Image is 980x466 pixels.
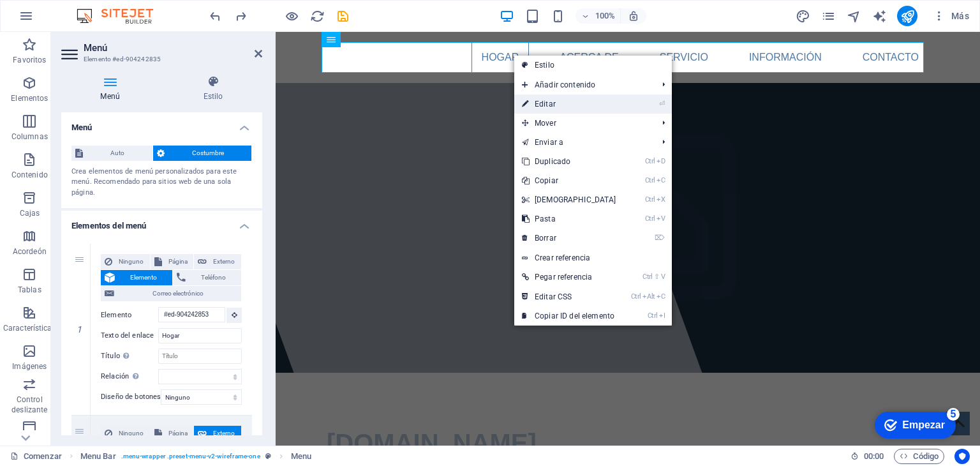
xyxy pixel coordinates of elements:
[265,453,271,460] i: This element is a customizable preset
[11,395,47,414] font: Control deslizante
[661,176,665,184] font: C
[628,10,639,22] i: Al cambiar el tamaño, se ajusta automáticamente el nivel de zoom para adaptarse al dispositivo el...
[820,8,836,24] button: páginas
[158,307,225,322] input: Ningún elemento elegido
[645,195,655,204] font: Ctrl
[796,9,810,24] i: Diseño (Ctrl+Alt+Y)
[291,449,311,464] span: Click to select. Double-click to edit
[168,430,188,437] font: Página
[284,8,299,24] button: Haga clic aquí para salir del modo de vista previa y continuar editando
[101,393,161,401] font: Diseño de botones
[80,449,311,464] nav: migaja de pan
[158,328,242,343] input: Texto del enlace...
[514,248,672,267] a: Crear referencia
[821,9,836,24] i: Páginas (Ctrl+Alt+S)
[101,426,150,441] button: Ninguno
[514,190,624,209] a: CtrlX[DEMOGRAPHIC_DATA]
[631,292,641,301] font: Ctrl
[71,221,147,230] font: Elementos del menú
[194,426,241,441] button: Externo
[201,274,226,281] font: Teléfono
[535,195,616,204] font: [DEMOGRAPHIC_DATA]
[50,14,93,25] font: Empezar
[535,100,556,109] font: Editar
[208,9,223,24] i: Undo: Delete elements (Ctrl+Z)
[119,430,144,437] font: Ninguno
[73,8,169,24] img: Logotipo del editor
[514,133,653,152] a: Enviar a
[213,430,235,437] font: Externo
[535,273,592,282] font: Pegar referencia
[233,8,248,24] button: rehacer
[535,176,558,185] font: Copiar
[535,157,570,166] font: Duplicado
[101,270,172,285] button: Elemento
[514,209,624,229] a: CtrlVPasta
[847,9,861,24] i: Navegador
[894,449,944,464] button: Código
[309,8,325,24] button: recargar
[575,8,621,24] button: 100%
[3,324,56,333] font: Características
[642,273,653,281] font: Ctrl
[864,451,884,461] font: 00:00
[535,253,590,262] font: Crear referencia
[11,94,48,103] font: Elementos
[846,8,861,24] button: navegador
[110,149,124,156] font: Auto
[11,170,48,179] font: Contenido
[928,6,974,26] button: Más
[119,258,144,265] font: Ninguno
[13,56,46,64] font: Favoritos
[535,138,563,147] font: Enviar a
[645,176,655,184] font: Ctrl
[100,92,120,101] font: Menú
[101,286,241,301] button: Correo electrónico
[535,234,556,243] font: Borrar
[661,214,665,223] font: V
[101,331,154,340] font: Texto del enlace
[13,247,47,256] font: Acordeón
[98,3,104,14] font: 5
[192,149,224,156] font: Costumbre
[11,132,48,141] font: Columnas
[897,6,917,26] button: publicar
[661,157,665,165] font: D
[71,167,237,197] font: Crea elementos de menú personalizados para este menú. Recomendado para sitios web de una sola pág...
[535,80,595,89] font: Añadir contenido
[514,306,624,326] a: CtrlICopiar ID del elemento
[20,209,40,218] font: Cajas
[645,214,655,223] font: Ctrl
[661,195,665,204] font: X
[158,349,242,364] input: Título
[121,449,260,464] span: . menu-wrapper .preset-menu-v2-wireframe-one
[913,451,939,461] font: Código
[535,61,554,70] font: Estilo
[872,8,887,24] button: generador de texto
[22,6,103,33] div: Empezar Quedan 5 elementos, 0 % completado
[648,312,658,320] font: Ctrl
[514,287,624,306] a: CtrlAltCEditar CSS
[18,285,41,294] font: Tablas
[151,426,194,441] button: Página
[514,171,624,190] a: CtrlCCopiar
[204,92,223,101] font: Estilo
[664,312,665,320] font: I
[153,146,252,161] button: Costumbre
[872,9,887,24] i: Escritor de IA
[207,8,223,24] button: deshacer
[335,8,350,24] button: ahorrar
[168,258,188,265] font: Página
[10,449,62,464] a: Haga clic para cancelar la selección. Haga doble clic para abrir Páginas.
[101,311,131,319] font: Elemento
[654,273,660,281] font: ⇧
[900,9,915,24] i: Publicar
[71,123,93,132] font: Menú
[659,100,665,108] font: ⏎
[514,267,624,287] a: Ctrl⇧VPegar referencia
[595,11,615,20] font: 100%
[12,362,47,371] font: Imágenes
[310,9,325,24] i: Recargar página
[514,152,624,171] a: CtrlDDuplicado
[101,254,150,269] button: Ninguno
